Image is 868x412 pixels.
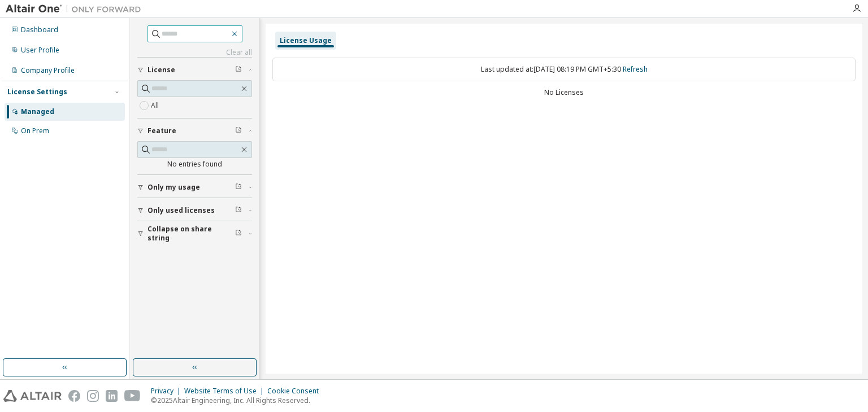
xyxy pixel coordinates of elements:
[280,36,332,45] div: License Usage
[21,25,58,34] div: Dashboard
[137,119,252,143] button: Feature
[106,390,118,402] img: linkedin.svg
[235,183,242,192] span: Clear filter
[151,396,325,405] p: © 2025 Altair Engineering, Inc. All Rights Reserved.
[151,387,184,396] div: Privacy
[137,58,252,82] button: License
[272,58,856,81] div: Last updated at: [DATE] 08:19 PM GMT+5:30
[21,126,49,135] div: On Prem
[137,160,252,169] div: No entries found
[137,48,252,57] a: Clear all
[6,3,147,15] img: Altair One
[68,390,80,402] img: facebook.svg
[235,65,242,74] span: Clear filter
[235,206,242,215] span: Clear filter
[623,64,648,74] a: Refresh
[184,387,267,396] div: Website Terms of Use
[235,126,242,135] span: Clear filter
[147,126,176,135] span: Feature
[147,225,235,243] span: Collapse on share string
[137,221,252,246] button: Collapse on share string
[21,46,59,55] div: User Profile
[21,66,75,75] div: Company Profile
[21,107,54,116] div: Managed
[272,88,856,97] div: No Licenses
[235,229,242,238] span: Clear filter
[147,206,215,215] span: Only used licenses
[137,198,252,223] button: Only used licenses
[151,99,161,112] label: All
[7,87,67,97] div: License Settings
[147,183,200,192] span: Only my usage
[137,175,252,200] button: Only my usage
[267,387,325,396] div: Cookie Consent
[147,65,175,74] span: License
[87,390,99,402] img: instagram.svg
[3,390,62,402] img: altair_logo.svg
[124,390,141,402] img: youtube.svg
